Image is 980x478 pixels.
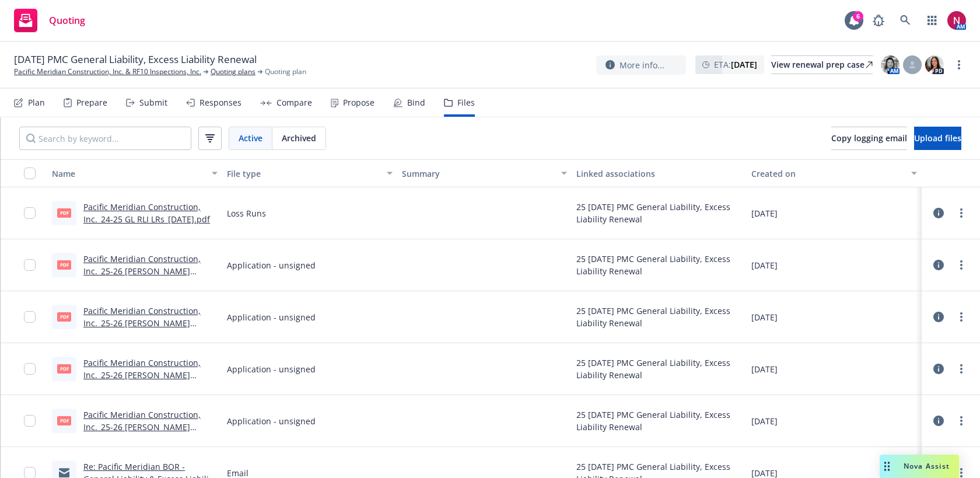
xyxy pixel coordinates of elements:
button: Linked associations [572,159,747,187]
span: Active [239,132,262,144]
div: Prepare [76,98,107,107]
input: Toggle Row Selected [24,415,36,427]
a: more [954,362,968,376]
div: Linked associations [576,168,742,180]
a: Report a Bug [867,9,890,32]
a: more [954,414,968,428]
a: Pacific Meridian Construction, Inc._25-26 [PERSON_NAME] Contractors Questionnaire.pdf [83,305,203,341]
div: Propose [343,98,374,107]
div: File type [227,168,380,180]
button: More info... [596,55,686,75]
span: Application - unsigned [227,259,316,271]
a: more [954,310,968,324]
div: View renewal prep case [771,56,873,74]
span: pdf [57,260,71,269]
a: more [954,206,968,220]
span: Application - unsigned [227,311,316,323]
div: 25 [DATE] PMC General Liability, Excess Liability Renewal [576,253,742,277]
a: more [954,258,968,272]
div: 25 [DATE] PMC General Liability, Excess Liability Renewal [576,201,742,225]
img: photo [925,55,944,74]
button: Created on [747,159,922,187]
span: [DATE] [751,363,778,375]
a: Quoting plans [211,67,256,77]
div: Drag to move [880,455,894,478]
span: pdf [57,364,71,373]
button: Name [47,159,222,187]
button: Summary [397,159,572,187]
input: Toggle Row Selected [24,311,36,323]
div: Submit [139,98,167,107]
a: Quoting [9,4,90,37]
div: Plan [28,98,45,107]
span: More info... [619,59,664,71]
button: File type [222,159,397,187]
span: ETA : [714,58,757,71]
span: pdf [57,208,71,217]
a: Search [894,9,917,32]
div: Summary [402,168,555,180]
input: Toggle Row Selected [24,259,36,271]
div: Bind [407,98,425,107]
button: Upload files [914,127,961,150]
img: photo [947,11,966,30]
a: Pacific Meridian Construction, Inc. & RF10 Inspections, Inc. [14,67,201,77]
div: Responses [199,98,242,107]
div: 25 [DATE] PMC General Liability, Excess Liability Renewal [576,305,742,329]
div: Created on [751,168,904,180]
span: Application - unsigned [227,363,316,375]
img: photo [881,55,900,74]
a: View renewal prep case [771,55,873,74]
div: 25 [DATE] PMC General Liability, Excess Liability Renewal [576,357,742,381]
input: Toggle Row Selected [24,207,36,219]
div: Compare [276,98,312,107]
span: pdf [57,416,71,425]
input: Search by keyword... [19,127,191,150]
span: [DATE] [751,259,778,271]
button: Nova Assist [880,455,959,478]
div: 25 [DATE] PMC General Liability, Excess Liability Renewal [576,409,742,433]
span: [DATE] PMC General Liability, Excess Liability Renewal [14,53,257,67]
input: Select all [24,168,36,179]
strong: [DATE] [731,59,757,70]
a: Pacific Meridian Construction, Inc._25-26 [PERSON_NAME] 126.pdf [83,409,201,445]
a: Switch app [921,9,944,32]
a: Pacific Meridian Construction, Inc._25-26 [PERSON_NAME] 131.pdf [83,357,201,393]
span: Copy logging email [831,132,907,144]
input: Toggle Row Selected [24,363,36,375]
span: pdf [57,312,71,321]
a: Pacific Meridian Construction, Inc._24-25 GL RLI LRs_[DATE].pdf [83,201,210,225]
span: Nova Assist [904,461,950,471]
span: [DATE] [751,207,778,219]
span: [DATE] [751,311,778,323]
span: Quoting plan [265,67,306,77]
span: Application - unsigned [227,415,316,427]
button: Copy logging email [831,127,907,150]
div: 6 [853,11,863,22]
a: more [952,58,966,72]
span: [DATE] [751,415,778,427]
div: Files [457,98,475,107]
span: Loss Runs [227,207,266,219]
a: Pacific Meridian Construction, Inc._25-26 [PERSON_NAME] 125.pdf [83,253,201,289]
div: Name [52,168,205,180]
span: Quoting [49,16,85,25]
span: Upload files [914,132,961,144]
span: Archived [282,132,316,144]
